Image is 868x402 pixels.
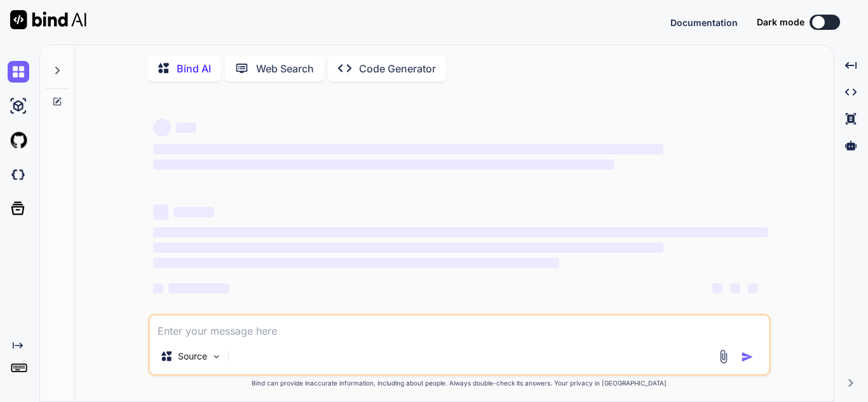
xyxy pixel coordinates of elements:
span: ‌ [173,207,214,217]
button: Documentation [670,16,738,29]
span: ‌ [153,204,168,220]
span: ‌ [153,243,663,253]
span: ‌ [153,144,663,154]
span: ‌ [153,227,768,238]
img: darkCloudIdeIcon [8,164,29,185]
span: Dark mode [757,16,804,29]
span: Documentation [670,17,738,28]
p: Bind AI [177,61,211,76]
span: ‌ [748,283,758,293]
span: ‌ [153,283,163,293]
img: icon [741,351,754,363]
img: ai-studio [8,95,29,117]
img: chat [8,61,29,83]
span: ‌ [730,283,740,293]
span: ‌ [712,283,722,293]
img: githubLight [8,130,29,151]
span: ‌ [168,283,229,293]
img: Pick Models [211,351,222,362]
p: Web Search [256,61,314,76]
img: Bind AI [10,10,86,29]
span: ‌ [153,159,614,170]
p: Bind can provide inaccurate information, including about people. Always double-check its answers.... [148,379,771,388]
span: ‌ [176,123,196,133]
span: ‌ [153,119,171,137]
p: Source [178,350,207,363]
span: ‌ [153,258,559,268]
img: attachment [716,349,731,364]
p: Code Generator [359,61,436,76]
